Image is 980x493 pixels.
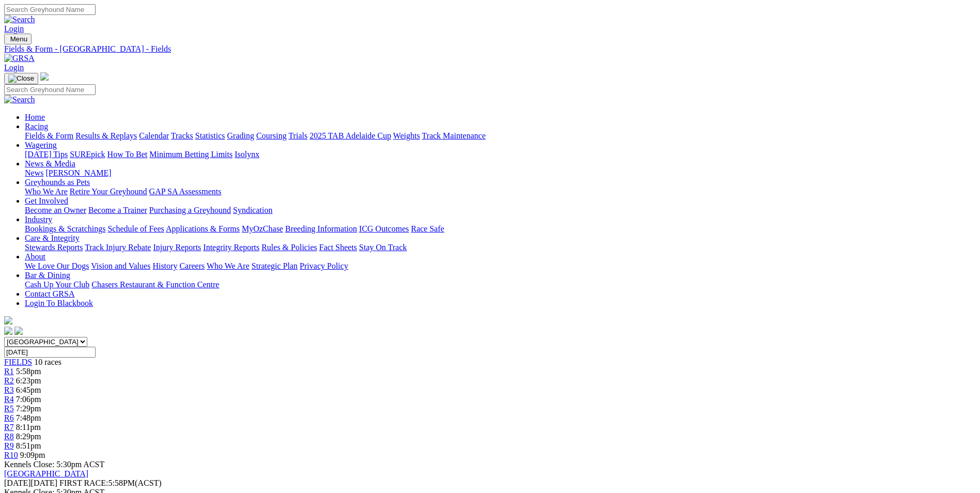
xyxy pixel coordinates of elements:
[235,150,259,159] a: Isolynx
[25,243,83,252] a: Stewards Reports
[25,150,68,159] a: [DATE] Tips
[85,243,151,252] a: Track Injury Rebate
[4,44,976,54] a: Fields & Form - [GEOGRAPHIC_DATA] - Fields
[4,73,38,84] button: Toggle navigation
[171,131,193,140] a: Tracks
[4,413,14,422] a: R6
[4,327,12,335] img: facebook.svg
[59,479,162,487] span: 5:58PM(ACST)
[25,206,976,215] div: Get Involved
[88,206,147,214] a: Become a Trainer
[25,261,89,270] a: We Love Our Dogs
[91,261,150,270] a: Vision and Values
[25,168,43,177] a: News
[139,131,169,140] a: Calendar
[45,168,111,177] a: [PERSON_NAME]
[107,224,164,233] a: Schedule of Fees
[4,376,14,385] a: R2
[4,347,96,358] input: Select date
[4,63,24,72] a: Login
[4,479,57,487] span: [DATE]
[75,131,137,140] a: Results & Replays
[16,404,41,413] span: 7:29pm
[4,84,96,95] input: Search
[4,432,14,441] a: R8
[14,327,23,335] img: twitter.svg
[25,113,45,121] a: Home
[4,15,35,24] img: Search
[4,395,14,404] a: R4
[4,95,35,104] img: Search
[16,367,41,376] span: 5:58pm
[166,224,240,233] a: Applications & Forms
[25,187,68,196] a: Who We Are
[16,413,41,422] span: 7:48pm
[411,224,444,233] a: Race Safe
[25,280,89,289] a: Cash Up Your Club
[107,150,148,159] a: How To Bet
[25,187,976,196] div: Greyhounds as Pets
[4,451,18,459] a: R10
[227,131,254,140] a: Grading
[91,280,219,289] a: Chasers Restaurant & Function Centre
[40,72,49,81] img: logo-grsa-white.png
[359,243,407,252] a: Stay On Track
[25,224,105,233] a: Bookings & Scratchings
[25,299,93,307] a: Login To Blackbook
[16,395,41,404] span: 7:06pm
[16,376,41,385] span: 6:23pm
[25,252,45,261] a: About
[153,243,201,252] a: Injury Reports
[4,479,31,487] span: [DATE]
[4,24,24,33] a: Login
[285,224,357,233] a: Breeding Information
[233,206,272,214] a: Syndication
[34,358,61,366] span: 10 races
[4,460,104,469] span: Kennels Close: 5:30pm ACST
[25,243,976,252] div: Care & Integrity
[16,386,41,394] span: 6:45pm
[25,141,57,149] a: Wagering
[4,404,14,413] a: R5
[195,131,225,140] a: Statistics
[16,432,41,441] span: 8:29pm
[4,358,32,366] a: FIELDS
[10,35,27,43] span: Menu
[4,316,12,325] img: logo-grsa-white.png
[25,224,976,234] div: Industry
[149,206,231,214] a: Purchasing a Greyhound
[4,34,32,44] button: Toggle navigation
[25,196,68,205] a: Get Involved
[288,131,307,140] a: Trials
[309,131,391,140] a: 2025 TAB Adelaide Cup
[4,386,14,394] span: R3
[70,187,147,196] a: Retire Your Greyhound
[261,243,317,252] a: Rules & Policies
[4,367,14,376] a: R1
[4,441,14,450] a: R9
[179,261,205,270] a: Careers
[8,74,34,83] img: Close
[16,423,41,432] span: 8:11pm
[25,168,976,178] div: News & Media
[25,131,73,140] a: Fields & Form
[252,261,298,270] a: Strategic Plan
[25,206,86,214] a: Become an Owner
[152,261,177,270] a: History
[25,178,90,187] a: Greyhounds as Pets
[319,243,357,252] a: Fact Sheets
[4,469,88,478] a: [GEOGRAPHIC_DATA]
[25,289,74,298] a: Contact GRSA
[4,423,14,432] a: R7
